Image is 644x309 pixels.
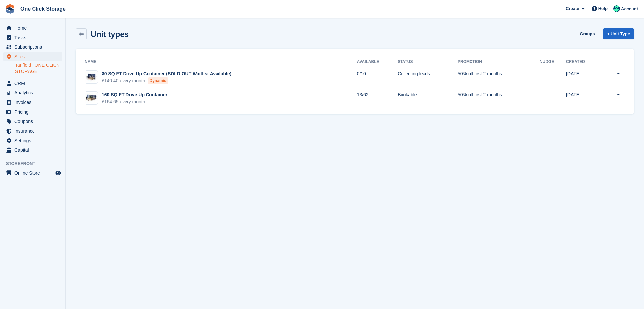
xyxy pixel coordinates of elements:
a: menu [3,107,62,116]
span: Online Store [14,168,54,178]
a: menu [3,117,62,126]
img: 10-ft-container.jpg [85,72,98,82]
div: 160 SQ FT Drive Up Container [102,91,167,98]
div: £140.40 every month [102,77,231,84]
img: stora-icon-8386f47178a22dfd0bd8f6a31ec36ba5ce8667c1dd55bd0f319d3a0aa187defe.svg [5,4,15,14]
h2: Unit types [91,30,129,39]
th: Promotion [458,57,540,67]
span: Subscriptions [14,42,54,52]
a: + Unit Type [603,28,634,39]
span: Tasks [14,33,54,42]
span: Help [598,5,608,12]
span: Create [566,5,579,12]
a: One Click Storage [18,3,68,14]
a: Preview store [54,169,62,177]
span: Settings [14,136,54,145]
a: menu [3,52,62,61]
a: menu [3,168,62,178]
span: Invoices [14,98,54,107]
td: Collecting leads [398,67,458,88]
span: CRM [14,79,54,88]
th: Status [398,57,458,67]
a: menu [3,79,62,88]
td: 13/62 [357,88,398,109]
a: menu [3,126,62,136]
img: 20-ft-container%20(43).jpg [85,93,98,103]
span: Pricing [14,107,54,116]
img: Katy Forster [613,5,620,12]
a: Tanfield | ONE CLICK STORAGE [15,62,62,75]
a: menu [3,145,62,155]
th: Name [83,57,357,67]
div: £164.65 every month [102,98,167,105]
span: Insurance [14,126,54,136]
td: [DATE] [566,88,601,109]
div: Dynamic [148,77,168,84]
span: Account [621,6,638,12]
div: 80 SQ FT Drive Up Container (SOLD OUT Waitlist Available) [102,70,231,77]
a: menu [3,42,62,52]
span: Storefront [6,160,65,167]
a: Groups [577,28,597,39]
a: menu [3,98,62,107]
span: Sites [14,52,54,61]
td: 50% off first 2 months [458,88,540,109]
td: 0/10 [357,67,398,88]
a: menu [3,88,62,97]
th: Available [357,57,398,67]
span: Capital [14,145,54,155]
td: 50% off first 2 months [458,67,540,88]
span: Home [14,23,54,33]
a: menu [3,33,62,42]
td: [DATE] [566,67,601,88]
a: menu [3,136,62,145]
span: Coupons [14,117,54,126]
a: menu [3,23,62,33]
span: Analytics [14,88,54,97]
th: Created [566,57,601,67]
th: Nudge [540,57,566,67]
td: Bookable [398,88,458,109]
